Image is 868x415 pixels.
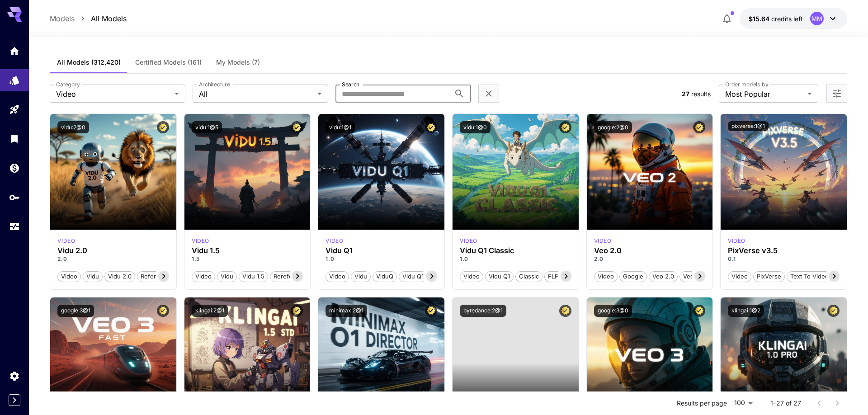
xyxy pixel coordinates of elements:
[57,305,94,317] button: google:3@1
[594,237,612,245] p: video
[239,270,268,282] button: Vidu 1.5
[57,58,121,66] span: All Models (312,420)
[516,272,542,281] span: Classic
[91,13,127,24] a: All Models
[460,305,506,317] button: bytedance:2@1
[199,89,314,99] span: All
[105,272,135,281] span: Vidu 2.0
[677,399,727,408] p: Results per page
[728,270,751,282] button: Video
[827,305,840,317] button: Certified Model – Vetted for best performance and includes a commercial license.
[50,13,75,24] p: Models
[56,80,80,88] label: Category
[192,255,303,263] p: 1.5
[217,270,237,282] button: Vidu
[270,272,306,281] span: Rerefence
[104,270,135,282] button: Vidu 2.0
[137,270,174,282] button: Reference
[754,272,784,281] span: PixVerse
[425,121,437,133] button: Certified Model – Vetted for best performance and includes a commercial license.
[728,246,840,255] h3: PixVerse v3.5
[649,270,678,282] button: Veo 2.0
[325,237,343,245] div: vidu_q1
[57,237,75,245] div: vidu_2_0
[594,305,632,317] button: google:3@0
[57,237,75,245] p: video
[728,305,764,317] button: klingai:1@2
[9,104,20,115] div: Playground
[559,121,571,133] button: Certified Model – Vetted for best performance and includes a commercial license.
[57,255,169,263] p: 2.0
[680,272,697,281] span: Veo
[58,272,80,281] span: Video
[57,246,169,255] div: Vidu 2.0
[239,272,268,281] span: Vidu 1.5
[620,272,646,281] span: Google
[157,121,169,133] button: Certified Model – Vetted for best performance and includes a commercial license.
[291,305,303,317] button: Certified Model – Vetted for best performance and includes a commercial license.
[135,58,202,66] span: Certified Models (161)
[57,270,81,282] button: Video
[559,305,571,317] button: Certified Model – Vetted for best performance and includes a commercial license.
[725,89,804,99] span: Most Popular
[594,246,706,255] h3: Veo 2.0
[137,272,173,281] span: Reference
[594,272,617,281] span: Video
[460,121,491,133] button: vidu:1@0
[192,237,209,245] p: video
[728,121,769,131] button: pixverse:1@1
[9,133,20,144] div: Library
[460,237,477,245] p: video
[753,270,785,282] button: PixVerse
[425,305,437,317] button: Certified Model – Vetted for best performance and includes a commercial license.
[192,272,215,281] span: Video
[679,270,698,282] button: Veo
[192,305,228,317] button: klingai:2@1
[50,13,127,24] nav: breadcrumb
[515,270,542,282] button: Classic
[325,305,367,317] button: minimax:2@1
[192,237,209,245] div: vidu_1_5
[485,270,514,282] button: Vidu Q1
[725,80,768,88] label: Order models by
[460,270,483,282] button: Video
[728,237,745,245] p: video
[682,90,689,98] span: 27
[771,15,803,23] span: credits left
[770,399,801,408] p: 1–27 of 27
[9,192,20,203] div: API Keys
[740,8,847,29] button: $15.6419MM
[486,272,513,281] span: Vidu Q1
[544,270,570,282] button: FLF2V
[749,15,771,23] span: $15.64
[83,272,102,281] span: Vidu
[728,237,745,245] div: pixverse_v3_5
[216,58,260,66] span: My Models (7)
[460,246,571,255] h3: Vidu Q1 Classic
[325,121,355,133] button: vidu:1@1
[57,121,89,133] button: vidu:2@0
[192,246,303,255] h3: Vidu 1.5
[460,237,477,245] div: vidu_q1_classic
[9,72,20,83] div: Models
[9,394,20,406] button: Expand sidebar
[351,272,370,281] span: Vidu
[326,272,349,281] span: Video
[594,255,706,263] p: 2.0
[731,396,756,410] div: 100
[217,272,236,281] span: Vidu
[691,90,711,98] span: results
[728,272,751,281] span: Video
[693,305,705,317] button: Certified Model – Vetted for best performance and includes a commercial license.
[9,221,20,232] div: Usage
[56,89,171,99] span: Video
[787,270,832,282] button: Text To Video
[460,255,571,263] p: 1.0
[325,255,437,263] p: 1.0
[9,162,20,174] div: Wallet
[728,255,840,263] p: 0.1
